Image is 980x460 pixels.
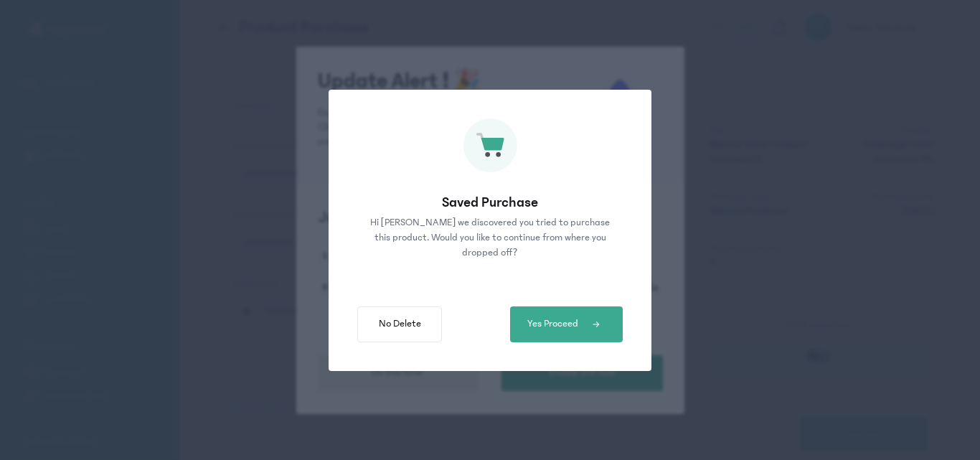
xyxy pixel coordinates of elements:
[357,192,623,212] p: Saved Purchase
[369,215,611,260] p: Hi [PERSON_NAME] we discovered you tried to purchase this product. Would you like to continue fro...
[527,316,578,332] span: Yes Proceed
[379,316,421,332] span: No Delete
[510,306,623,342] button: Yes Proceed
[357,306,442,342] button: No Delete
